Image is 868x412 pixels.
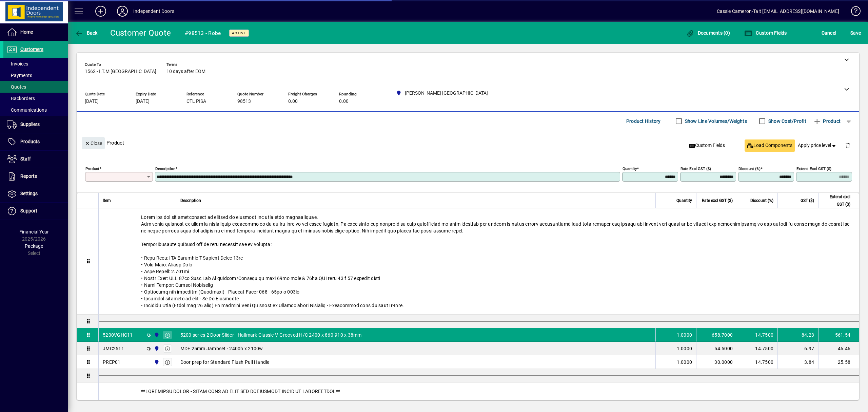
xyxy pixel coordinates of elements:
span: 1.0000 [677,359,692,366]
a: Communications [3,104,68,116]
span: Item [103,197,111,204]
button: Documents (0) [684,27,732,39]
td: 3.84 [777,355,818,369]
span: 5200 series 2 Door Slider - Hallmark Classic V-Grooved H/C 2400 x 860-910 x 38mm [180,332,362,338]
a: Invoices [3,58,68,70]
a: Products [3,133,68,150]
a: Payments [3,70,68,81]
span: Load Components [747,142,792,149]
button: Product [810,115,844,127]
span: Backorders [7,96,35,101]
span: Home [20,29,33,35]
span: Rate excl GST ($) [702,197,733,204]
mat-label: Description [155,166,175,171]
button: Cancel [820,27,838,39]
a: Home [3,24,68,41]
div: Independent Doors [133,6,174,17]
span: Customers [20,46,43,52]
mat-label: Rate excl GST ($) [680,166,711,171]
mat-label: Product [85,166,99,171]
div: PREP01 [103,359,121,366]
span: Reports [20,173,37,179]
span: Description [180,197,201,204]
button: Product History [624,115,664,127]
td: 14.7500 [737,342,777,355]
button: Close [82,137,105,149]
label: Show Cost/Profit [767,118,806,125]
span: S [850,30,853,36]
button: Back [73,27,99,39]
div: Customer Quote [110,27,171,38]
label: Show Line Volumes/Weights [684,118,747,125]
td: 14.7500 [737,355,777,369]
div: #98513 - Robe [185,28,221,39]
mat-label: Discount (%) [738,166,761,171]
span: 1562 - I.T.M [GEOGRAPHIC_DATA] [85,69,156,74]
div: 30.0000 [701,359,733,366]
mat-label: Extend excl GST ($) [796,166,831,171]
span: 1.0000 [677,332,692,338]
td: 6.97 [777,342,818,355]
a: Suppliers [3,116,68,133]
span: Apply price level [798,142,837,149]
button: Add [90,5,112,17]
td: 561.54 [818,328,859,342]
button: Load Components [745,139,795,152]
button: Custom Fields [743,27,789,39]
span: Product [813,116,841,127]
span: Settings [20,191,38,196]
a: Staff [3,151,68,168]
span: Discount (%) [750,197,773,204]
span: 0.00 [288,99,298,104]
span: Invoices [7,61,28,67]
a: Settings [3,185,68,202]
td: 84.23 [777,328,818,342]
span: Custom Fields [744,30,787,36]
span: MDF 25mm Jambset - 2400h x 2100w [180,345,263,352]
span: Financial Year [19,229,49,235]
span: Cromwell Central Otago [152,331,160,339]
a: Reports [3,168,68,185]
span: Quantity [676,197,692,204]
mat-label: Quantity [623,166,637,171]
span: Payments [7,73,32,78]
span: 0.00 [339,99,349,104]
span: Documents (0) [686,30,730,36]
span: Active [232,31,246,35]
span: Support [20,208,37,213]
span: 10 days after EOM [166,69,205,74]
span: Cromwell Central Otago [152,358,160,366]
a: Quotes [3,81,68,93]
span: Door prep for Standard Flush Pull Handle [180,359,270,366]
span: GST ($) [801,197,814,204]
span: 1.0000 [677,345,692,352]
button: Save [849,27,863,39]
span: Cromwell Central Otago [152,345,160,352]
span: CTL PISA [186,99,206,104]
span: Package [25,243,43,249]
span: Back [75,30,98,36]
div: JMC2511 [103,345,124,352]
span: ave [850,27,861,38]
span: [DATE] [136,99,150,104]
button: Apply price level [795,139,840,152]
button: Delete [840,137,856,153]
span: Extend excl GST ($) [823,193,850,208]
a: Support [3,203,68,220]
span: Quotes [7,84,26,90]
div: 658.7000 [701,332,733,338]
td: 14.7500 [737,328,777,342]
span: Product History [626,116,661,127]
app-page-header-button: Close [80,140,106,146]
div: Cassie Cameron-Tait [EMAIL_ADDRESS][DOMAIN_NAME] [717,6,839,17]
span: Suppliers [20,121,40,127]
span: Close [84,138,102,149]
div: Product [77,130,859,155]
span: Staff [20,156,31,162]
td: 46.46 [818,342,859,355]
span: Cancel [822,27,836,38]
app-page-header-button: Back [68,27,105,39]
div: 5200VGHC11 [103,332,133,338]
button: Custom Fields [687,139,728,152]
div: 54.5000 [701,345,733,352]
